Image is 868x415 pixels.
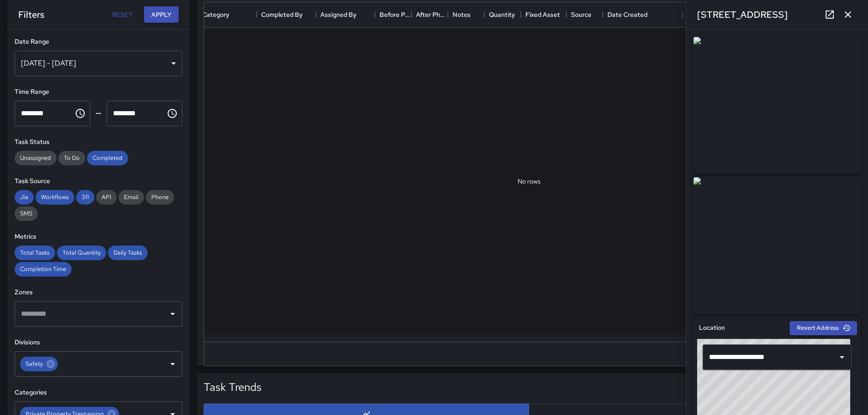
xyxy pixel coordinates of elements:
[108,6,137,23] button: Reset
[144,6,179,23] button: Apply
[163,104,181,123] button: Choose time, selected time is 11:59 PM
[484,2,521,27] div: Quantity
[452,2,471,27] div: Notes
[36,193,74,201] span: Workflows
[20,359,48,369] span: Safety
[607,2,647,27] div: Date Created
[58,151,85,165] div: To Do
[15,137,182,147] h6: Task Status
[15,338,182,348] h6: Divisions
[118,190,144,205] div: Email
[15,388,182,398] h6: Categories
[57,249,106,256] span: Total Quantity
[58,154,85,162] span: To Do
[15,151,56,165] div: Unassigned
[261,2,303,27] div: Completed By
[416,2,448,27] div: After Photo
[15,176,182,186] h6: Task Source
[525,2,560,27] div: Fixed Asset
[257,2,316,27] div: Completed By
[20,357,58,371] div: Safety
[204,380,262,395] h5: Task Trends
[15,265,72,273] span: Completion Time
[108,249,148,256] span: Daily Tasks
[521,2,566,27] div: Fixed Asset
[15,206,38,221] div: SMS
[197,2,257,27] div: Category
[316,2,375,27] div: Assigned By
[87,151,128,165] div: Completed
[87,154,128,162] span: Completed
[15,154,56,162] span: Unassigned
[18,7,44,22] h6: Filters
[108,246,148,260] div: Daily Tasks
[448,2,484,27] div: Notes
[15,249,55,256] span: Total Tasks
[571,2,591,27] div: Source
[15,232,182,242] h6: Metrics
[375,2,411,27] div: Before Photo
[146,193,174,201] span: Phone
[15,190,34,205] div: Jia
[202,2,229,27] div: Category
[15,37,182,47] h6: Date Range
[15,51,182,76] div: [DATE] - [DATE]
[166,358,179,370] button: Open
[15,87,182,97] h6: Time Range
[489,2,515,27] div: Quantity
[166,307,179,320] button: Open
[15,210,38,217] span: SMS
[603,2,683,27] div: Date Created
[146,190,174,205] div: Phone
[118,193,144,201] span: Email
[15,246,55,260] div: Total Tasks
[380,2,411,27] div: Before Photo
[96,190,117,205] div: API
[320,2,356,27] div: Assigned By
[411,2,448,27] div: After Photo
[71,104,89,123] button: Choose time, selected time is 12:00 AM
[57,246,106,260] div: Total Quantity
[76,190,94,205] div: 311
[15,287,182,297] h6: Zones
[15,262,72,277] div: Completion Time
[76,193,94,201] span: 311
[36,190,74,205] div: Workflows
[566,2,603,27] div: Source
[15,193,34,201] span: Jia
[96,193,117,201] span: API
